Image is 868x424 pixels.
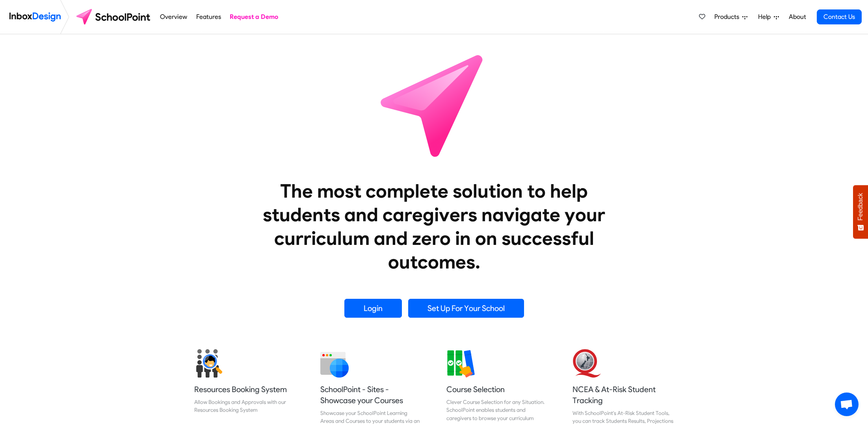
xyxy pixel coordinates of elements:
img: 2022_01_12_icon_website.svg [320,349,349,378]
div: Allow Bookings and Approvals with our Resources Booking System [194,398,296,414]
a: Open chat [835,393,859,416]
a: About [786,9,808,25]
h5: Resources Booking System [194,384,296,395]
a: Login [344,299,402,318]
button: Feedback - Show survey [853,185,868,239]
a: Contact Us [817,9,862,24]
img: 2022_01_13_icon_course_selection.svg [446,349,475,378]
a: Products [711,9,751,25]
a: Help [755,9,782,25]
a: Set Up For Your School [408,299,524,318]
a: Request a Demo [228,9,281,25]
span: Feedback [857,193,864,220]
a: Features [194,9,223,25]
img: 2022_01_17_icon_student_search.svg [194,349,223,378]
h5: SchoolPoint - Sites - Showcase your Courses [320,384,422,406]
h5: Course Selection [446,384,548,395]
span: Products [714,12,742,22]
a: Overview [158,9,190,25]
heading: The most complete solution to help students and caregivers navigate your curriculum and zero in o... [247,179,621,274]
img: schoolpoint logo [72,7,156,26]
span: Help [758,12,774,22]
h5: NCEA & At-Risk Student Tracking [572,384,674,406]
img: icon_schoolpoint.svg [363,34,505,176]
img: 2022_01_13_icon_nzqa.svg [572,349,601,378]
